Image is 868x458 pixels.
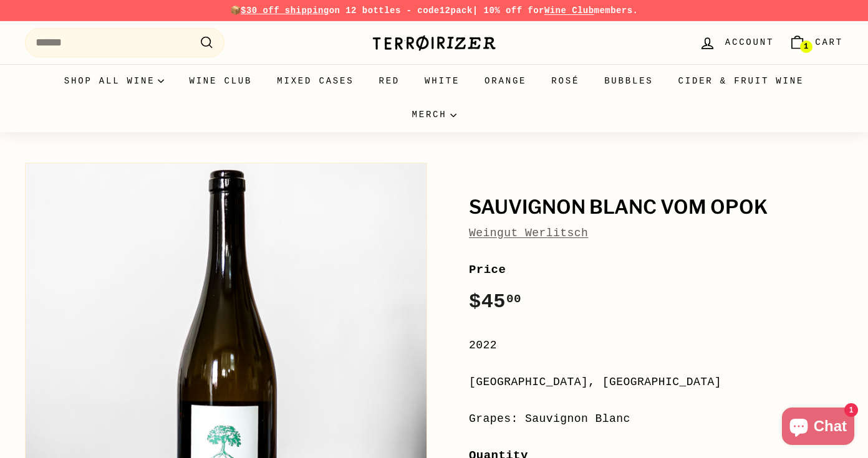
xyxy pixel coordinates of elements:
[366,64,412,98] a: Red
[469,373,843,391] div: [GEOGRAPHIC_DATA], [GEOGRAPHIC_DATA]
[506,292,521,306] sup: 00
[778,408,858,448] inbox-online-store-chat: Shopify online store chat
[815,36,843,49] span: Cart
[264,64,366,98] a: Mixed Cases
[725,36,774,49] span: Account
[539,64,592,98] a: Rosé
[781,24,851,61] a: Cart
[469,410,843,428] div: Grapes: Sauvignon Blanc
[241,6,329,16] span: $30 off shipping
[399,98,468,131] summary: Merch
[52,64,177,98] summary: Shop all wine
[440,6,473,16] strong: 12pack
[692,24,781,61] a: Account
[412,64,472,98] a: White
[469,336,843,355] div: 2022
[804,42,808,51] span: 1
[176,64,264,98] a: Wine Club
[592,64,665,98] a: Bubbles
[472,64,539,98] a: Orange
[469,260,843,279] label: Price
[666,64,817,98] a: Cider & Fruit Wine
[25,4,843,17] p: 📦 on 12 bottles - code | 10% off for members.
[469,227,588,239] a: Weingut Werlitsch
[544,6,594,16] a: Wine Club
[469,290,521,313] span: $45
[469,197,843,218] h1: Sauvignon Blanc Vom Opok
